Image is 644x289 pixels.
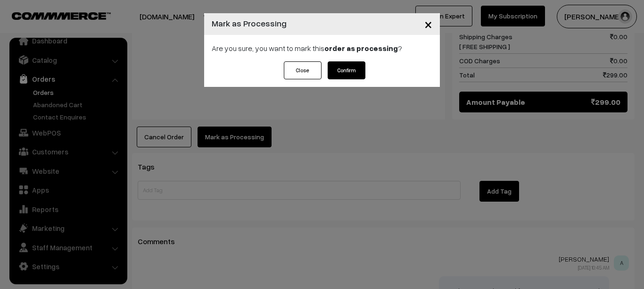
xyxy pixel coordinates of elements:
[212,17,287,30] h4: Mark as Processing
[324,43,398,53] strong: order as processing
[417,9,440,39] button: Close
[328,61,365,79] button: Confirm
[424,15,432,33] span: ×
[204,35,440,61] div: Are you sure, you want to mark this ?
[284,61,322,79] button: Close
